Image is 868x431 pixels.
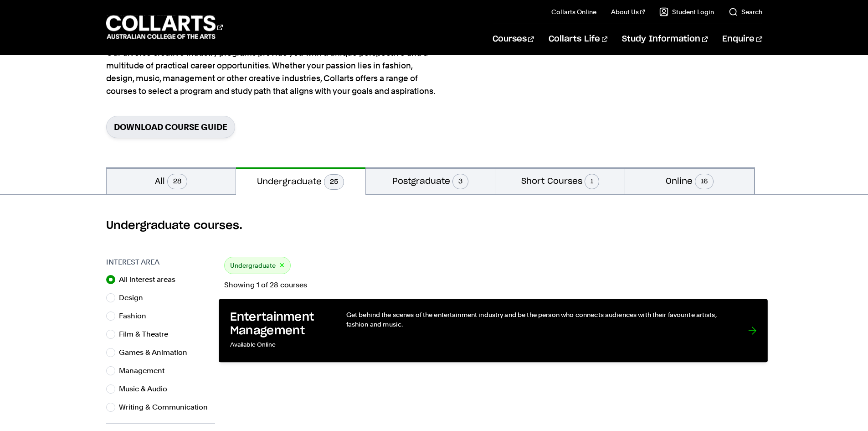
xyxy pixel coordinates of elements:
p: Available Online [230,338,327,352]
a: About Us [611,7,645,16]
p: Get behind the scenes of the entertainment industry and be the person who connects audiences with... [346,310,729,329]
label: All interest areas [119,273,183,286]
label: Games & Animation [119,346,195,359]
label: Fashion [119,310,154,322]
a: Study Information [622,24,708,54]
div: Go to homepage [106,14,223,40]
label: Film & Theatre [119,328,175,341]
a: Courses [493,24,534,54]
button: Short Courses1 [495,167,625,194]
button: All28 [107,167,236,194]
span: 28 [167,174,187,189]
label: Writing & Communication [119,401,215,414]
h3: Interest Area [106,257,215,268]
button: × [279,260,285,271]
span: 3 [452,174,468,189]
span: 1 [585,174,599,189]
label: Management [119,364,172,377]
a: Download Course Guide [106,116,235,138]
div: Undergraduate [224,257,291,274]
a: Search [729,7,762,16]
button: Online16 [625,167,755,194]
button: Postgraduate3 [366,167,495,194]
h2: Undergraduate courses. [106,218,762,233]
span: 16 [695,174,714,189]
button: Undergraduate25 [236,167,365,195]
a: Enquire [722,24,762,54]
p: Showing 1 of 28 courses [224,281,762,289]
p: Our diverse creative industry programs provide you with a unique perspective and a multitude of p... [106,47,439,98]
a: Collarts Online [551,7,596,16]
h3: Entertainment Management [230,310,327,338]
a: Student Login [659,7,714,16]
span: 25 [324,174,344,190]
label: Design [119,291,150,304]
a: Entertainment Management Available Online Get behind the scenes of the entertainment industry and... [219,299,768,363]
a: Collarts Life [549,24,607,54]
label: Music & Audio [119,383,175,395]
